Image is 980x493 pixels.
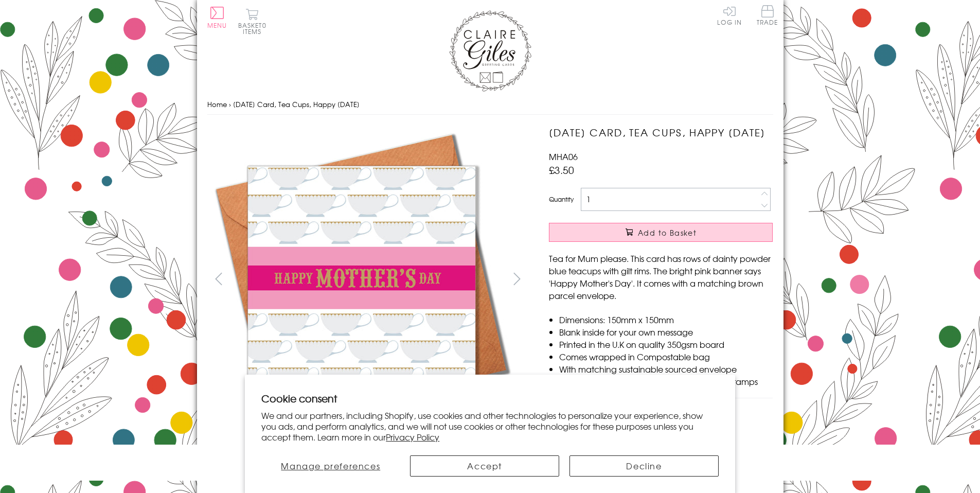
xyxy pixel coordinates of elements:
span: › [229,99,231,109]
h2: Cookie consent [261,391,719,406]
span: 0 items [243,21,266,36]
h1: [DATE] Card, Tea Cups, Happy [DATE] [549,125,773,140]
button: Add to Basket [549,223,773,242]
li: Dimensions: 150mm x 150mm [559,313,773,326]
a: Trade [757,5,778,27]
span: [DATE] Card, Tea Cups, Happy [DATE] [233,99,360,109]
label: Quantity [549,195,574,204]
span: Manage preferences [281,460,380,472]
button: Decline [569,455,719,477]
span: Add to Basket [638,227,697,238]
a: Log In [717,5,742,25]
button: Accept [410,455,559,477]
a: Home [207,99,227,109]
button: Basket0 items [238,8,266,34]
span: £3.50 [549,163,574,177]
span: MHA06 [549,150,578,163]
nav: breadcrumbs [207,94,773,115]
p: Tea for Mum please. This card has rows of dainty powder blue teacups with gilt rims. The bright p... [549,252,773,302]
img: Mother's Day Card, Tea Cups, Happy Mother's Day [207,125,516,434]
button: next [505,267,528,290]
p: We and our partners, including Shopify, use cookies and other technologies to personalize your ex... [261,410,719,442]
li: With matching sustainable sourced envelope [559,363,773,375]
li: Comes wrapped in Compostable bag [559,350,773,363]
button: prev [207,267,230,290]
span: Menu [207,21,227,30]
li: Printed in the U.K on quality 350gsm board [559,338,773,350]
a: Privacy Policy [386,431,439,443]
span: Trade [757,5,778,25]
button: Manage preferences [261,455,400,477]
button: Menu [207,7,227,28]
li: Blank inside for your own message [559,326,773,338]
img: Claire Giles Greetings Cards [449,10,531,92]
